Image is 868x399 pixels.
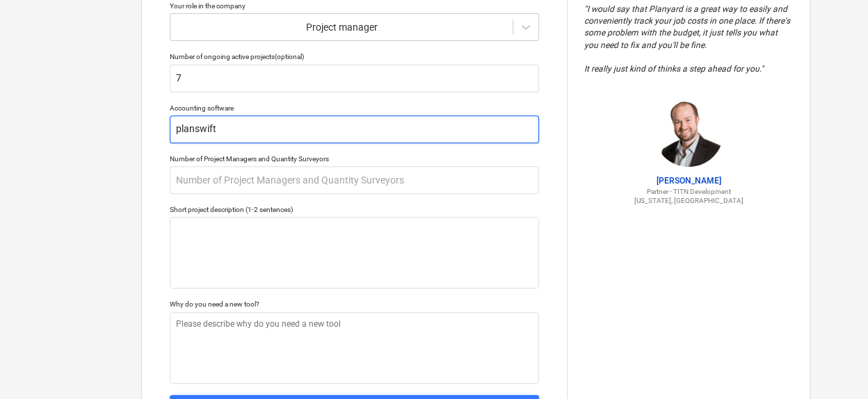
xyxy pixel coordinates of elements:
[170,1,539,10] div: Your role in the company
[170,154,539,163] div: Number of Project Managers and Quantity Surveyors
[584,196,793,205] p: [US_STATE], [GEOGRAPHIC_DATA]
[170,205,539,214] div: Short project description (1-2 sentences)
[584,175,793,187] p: [PERSON_NAME]
[584,187,793,196] p: Partner - TITN Development
[584,3,793,75] p: " I would say that Planyard is a great way to easily and conveniently track your job costs in one...
[170,52,539,61] div: Number of ongoing active projects (optional)
[170,166,539,194] input: Number of Project Managers and Quantity Surveyors
[170,115,539,143] input: Accounting software
[798,332,868,399] iframe: Chat Widget
[170,104,539,113] div: Accounting software
[170,65,539,92] input: Number of ongoing active projects
[654,97,723,167] img: Jordan Cohen
[170,300,539,309] div: Why do you need a new tool?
